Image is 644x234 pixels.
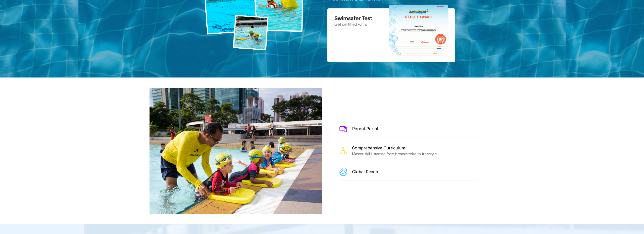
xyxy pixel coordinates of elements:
[352,126,378,131] div: Parent Portal
[339,168,347,176] img: a happy child attending a group swimming lesson for kids
[352,152,438,156] div: Master skills starting from breaststroke to freestyle.
[339,147,347,154] img: a swimming coach for kids giving individualised feedback
[352,169,378,174] div: Global Reach
[148,88,324,214] img: a swimming coach for kids giving individualised feedback
[327,4,455,62] img: SwimSafer Stage 1 Award certificate
[339,126,347,132] img: The Swim Starter coach with kids attending a swimming lesson
[352,145,438,150] div: Comprehensive Curriculum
